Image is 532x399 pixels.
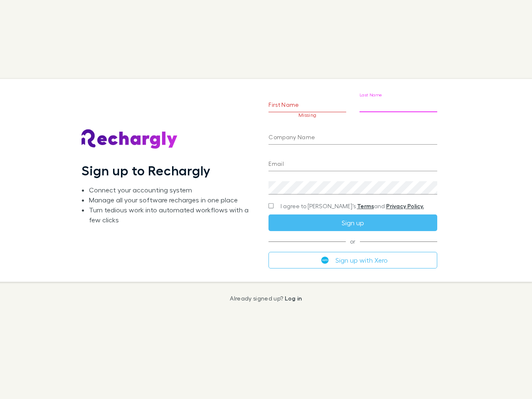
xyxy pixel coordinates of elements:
img: Rechargly's Logo [81,129,178,149]
li: Connect your accounting system [89,185,255,195]
label: Last Name [360,92,382,98]
a: Log in [285,295,302,302]
p: Missing [268,112,346,118]
li: Turn tedious work into automated workflows with a few clicks [89,205,255,225]
a: Terms [357,202,374,209]
span: I agree to [PERSON_NAME]’s and [281,202,424,210]
button: Sign up with Xero [268,252,437,268]
a: Privacy Policy. [386,202,424,209]
li: Manage all your software recharges in one place [89,195,255,205]
button: Sign up [268,214,437,231]
h1: Sign up to Rechargly [81,163,211,178]
p: Already signed up? [230,295,302,302]
img: Xero's logo [321,256,329,264]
